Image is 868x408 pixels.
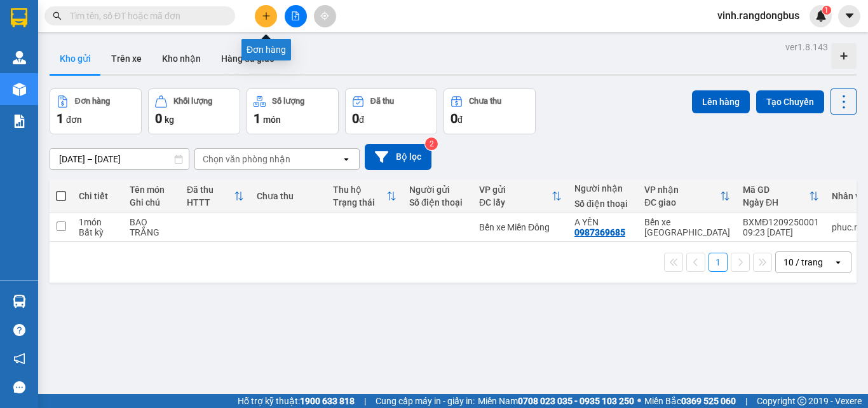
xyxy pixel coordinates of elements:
[263,115,281,125] span: món
[50,149,189,169] input: Select a date range.
[70,9,220,23] input: Tìm tên, số ĐT hoặc mã đơn
[473,179,568,213] th: Toggle SortBy
[409,185,466,195] div: Người gửi
[79,191,117,201] div: Chi tiết
[148,88,240,134] button: Khối lượng0kg
[13,381,25,393] span: message
[75,97,110,106] div: Đơn hàng
[101,43,152,74] button: Trên xe
[314,5,336,27] button: aim
[130,185,174,195] div: Tên món
[238,394,355,408] span: Hỗ trợ kỹ thuật:
[254,111,261,126] span: 1
[364,394,366,408] span: |
[66,115,82,125] span: đơn
[291,11,300,20] span: file-add
[785,40,828,54] div: ver 1.8.143
[79,217,117,227] div: 1 món
[13,51,26,64] img: warehouse-icon
[255,5,277,27] button: plus
[180,179,250,213] th: Toggle SortBy
[692,90,750,113] button: Lên hàng
[359,115,364,125] span: đ
[478,394,634,408] span: Miền Nam
[285,5,307,27] button: file-add
[130,217,174,237] div: BAO TRẮNG
[479,222,562,232] div: Bến xe Miền Đông
[333,185,386,195] div: Thu hộ
[57,111,64,126] span: 1
[822,6,831,15] sup: 1
[11,8,27,27] img: logo-vxr
[165,115,174,125] span: kg
[797,397,806,405] span: copyright
[152,43,211,74] button: Kho nhận
[262,11,271,20] span: plus
[574,199,632,209] div: Số điện thoại
[745,394,747,408] span: |
[479,197,552,208] div: ĐC lấy
[257,191,320,201] div: Chưa thu
[681,396,736,406] strong: 0369 525 060
[187,197,234,208] div: HTTT
[272,97,304,106] div: Số lượng
[824,6,829,15] span: 1
[13,295,26,308] img: warehouse-icon
[743,227,819,237] div: 09:23 [DATE]
[844,10,855,22] span: caret-down
[756,90,824,113] button: Tạo Chuyến
[458,115,463,125] span: đ
[333,197,386,208] div: Trạng thái
[13,353,25,365] span: notification
[247,88,339,134] button: Số lượng1món
[637,398,641,404] span: ⚪️
[370,97,394,106] div: Đã thu
[644,394,736,408] span: Miền Bắc
[300,396,355,406] strong: 1900 633 818
[743,217,819,227] div: BXMĐ1209250001
[644,217,730,237] div: Bến xe [GEOGRAPHIC_DATA]
[709,253,728,272] button: 1
[831,43,857,69] div: Tạo kho hàng mới
[53,11,62,20] span: search
[345,88,437,134] button: Đã thu0đ
[13,83,26,96] img: warehouse-icon
[211,43,285,74] button: Hàng đã giao
[707,8,810,24] span: vinh.rangdongbus
[518,396,634,406] strong: 0708 023 035 - 0935 103 250
[341,154,351,164] svg: open
[50,43,101,74] button: Kho gửi
[638,179,736,213] th: Toggle SortBy
[833,257,843,267] svg: open
[815,10,827,22] img: icon-new-feature
[50,88,142,134] button: Đơn hàng1đơn
[173,97,212,106] div: Khối lượng
[574,183,632,193] div: Người nhận
[574,227,625,237] div: 0987369685
[187,185,234,195] div: Đã thu
[451,111,458,126] span: 0
[469,97,501,106] div: Chưa thu
[444,88,536,134] button: Chưa thu0đ
[376,394,475,408] span: Cung cấp máy in - giấy in:
[155,111,162,126] span: 0
[241,39,291,60] div: Đơn hàng
[13,115,26,128] img: solution-icon
[736,179,825,213] th: Toggle SortBy
[352,111,359,126] span: 0
[130,197,174,208] div: Ghi chú
[743,185,809,195] div: Mã GD
[838,5,860,27] button: caret-down
[425,137,438,150] sup: 2
[783,256,823,269] div: 10 / trang
[327,179,403,213] th: Toggle SortBy
[79,227,117,237] div: Bất kỳ
[644,185,720,195] div: VP nhận
[479,185,552,195] div: VP gửi
[743,197,809,208] div: Ngày ĐH
[574,217,632,227] div: A YÊN
[320,11,329,20] span: aim
[644,197,720,208] div: ĐC giao
[365,144,431,170] button: Bộ lọc
[203,153,290,165] div: Chọn văn phòng nhận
